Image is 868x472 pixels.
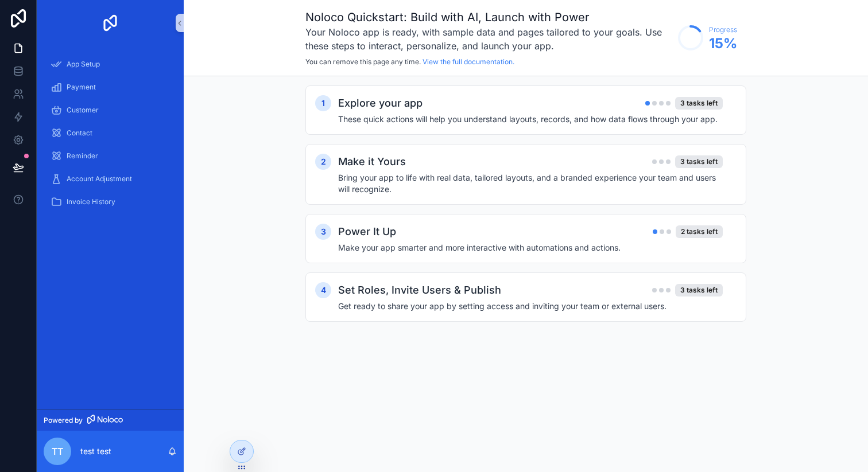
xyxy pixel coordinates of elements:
span: Reminder [67,151,98,161]
div: 3 tasks left [675,97,723,110]
h4: Make your app smarter and more interactive with automations and actions. [338,242,723,253]
a: Invoice History [44,192,177,212]
span: 15 % [709,34,737,53]
h4: These quick actions will help you understand layouts, records, and how data flows through your app. [338,114,723,125]
div: 3 [315,224,331,240]
span: App Setup [67,60,100,69]
span: Powered by [44,416,83,425]
div: scrollable content [37,46,184,227]
div: scrollable content [184,76,868,354]
a: Reminder [44,146,177,166]
div: 2 tasks left [676,225,723,238]
h1: Noloco Quickstart: Build with AI, Launch with Power [305,9,672,25]
a: View the full documentation. [423,57,514,66]
div: 3 tasks left [675,155,723,168]
h2: Set Roles, Invite Users & Publish [338,282,501,298]
span: tt [52,444,63,458]
span: You can remove this page any time. [305,57,421,66]
div: 2 [315,154,331,170]
a: Contact [44,123,177,143]
h4: Bring your app to life with real data, tailored layouts, and a branded experience your team and u... [338,172,723,195]
div: 1 [315,95,331,111]
span: Customer [67,106,99,115]
a: Account Adjustment [44,169,177,189]
span: Account Adjustment [67,174,132,184]
span: Payment [67,83,96,92]
span: Progress [709,25,737,34]
h2: Explore your app [338,95,423,111]
a: Powered by [37,409,184,431]
img: App logo [101,14,119,32]
p: test test [80,446,111,457]
a: Payment [44,77,177,97]
h3: Your Noloco app is ready, with sample data and pages tailored to your goals. Use these steps to i... [305,25,672,53]
div: 3 tasks left [675,284,723,297]
a: Customer [44,100,177,120]
span: Contact [67,128,92,138]
a: App Setup [44,54,177,75]
h4: Get ready to share your app by setting access and inviting your team or external users. [338,301,723,312]
h2: Make it Yours [338,154,406,170]
h2: Power It Up [338,224,396,240]
div: 4 [315,282,331,298]
span: Invoice History [67,197,115,206]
